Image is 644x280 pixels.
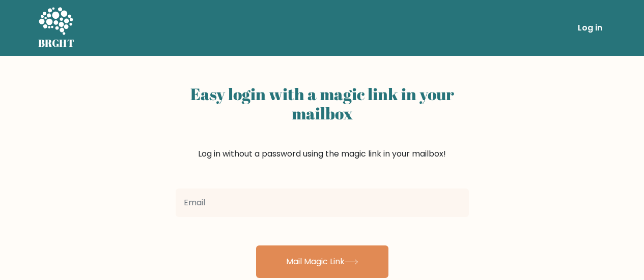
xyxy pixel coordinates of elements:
button: Mail Magic Link [256,245,388,278]
a: BRGHT [38,4,75,52]
input: Email [176,189,469,217]
a: Log in [574,18,606,38]
h5: BRGHT [38,37,75,49]
div: Log in without a password using the magic link in your mailbox! [176,80,469,184]
h2: Easy login with a magic link in your mailbox [176,84,469,123]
